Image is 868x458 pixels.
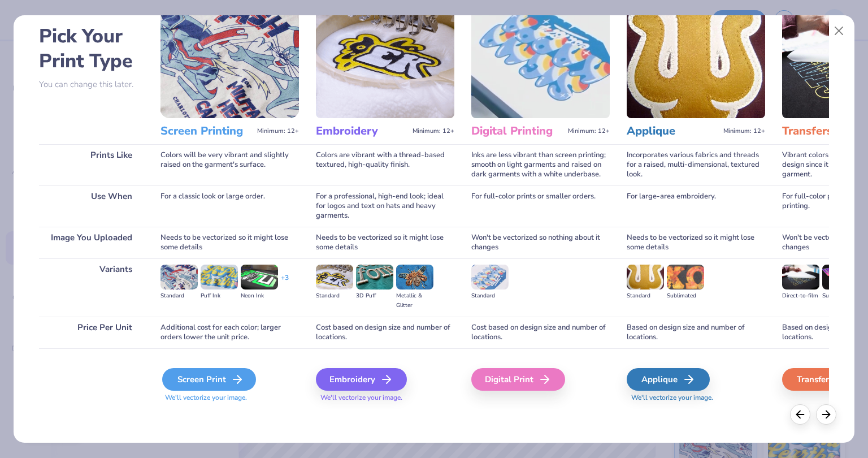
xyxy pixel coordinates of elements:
img: Direct-to-film [782,265,819,290]
p: You can change this later. [39,80,144,89]
span: We'll vectorize your image. [627,393,765,403]
div: Standard [627,291,664,301]
span: We'll vectorize your image. [160,393,299,403]
h3: Embroidery [316,124,408,139]
div: Colors will be very vibrant and slightly raised on the garment's surface. [160,144,299,185]
div: Screen Print [162,368,256,391]
div: Cost based on design size and number of locations. [316,317,454,348]
div: Transfers [782,368,865,391]
div: Cost based on design size and number of locations. [471,317,610,348]
button: Close [828,20,850,42]
div: 3D Puff [356,291,393,301]
div: Supacolor [822,291,860,301]
div: Standard [160,291,198,301]
img: Standard [471,265,509,290]
div: Colors are vibrant with a thread-based textured, high-quality finish. [316,144,454,185]
div: Needs to be vectorized so it might lose some details [627,227,765,258]
div: Sublimated [667,291,704,301]
div: Inks are less vibrant than screen printing; smooth on light garments and raised on dark garments ... [471,144,610,185]
span: Minimum: 12+ [413,127,454,135]
div: Needs to be vectorized so it might lose some details [160,227,299,258]
img: Puff Ink [201,265,238,290]
img: Screen Printing [160,2,299,118]
h3: Screen Printing [160,124,253,139]
img: Applique [627,2,765,118]
div: Puff Ink [201,291,238,301]
img: Sublimated [667,265,704,290]
img: Standard [160,265,198,290]
div: Direct-to-film [782,291,819,301]
h2: Pick Your Print Type [39,24,144,74]
div: + 3 [281,273,289,292]
img: Standard [627,265,664,290]
div: Digital Print [471,368,565,391]
span: We'll vectorize your image. [316,393,454,403]
div: For a professional, high-end look; ideal for logos and text on hats and heavy garments. [316,185,454,227]
div: For a classic look or large order. [160,185,299,227]
span: Minimum: 12+ [723,127,765,135]
div: Applique [627,368,710,391]
div: Embroidery [316,368,407,391]
img: Metallic & Glitter [396,265,433,290]
div: Metallic & Glitter [396,291,433,310]
div: Based on design size and number of locations. [627,317,765,348]
div: For large-area embroidery. [627,185,765,227]
div: Prints Like [39,144,144,185]
div: Standard [316,291,353,301]
span: Minimum: 12+ [568,127,610,135]
div: For full-color prints or smaller orders. [471,185,610,227]
div: Incorporates various fabrics and threads for a raised, multi-dimensional, textured look. [627,144,765,185]
img: Standard [316,265,353,290]
div: Won't be vectorized so nothing about it changes [471,227,610,258]
img: Supacolor [822,265,860,290]
div: Price Per Unit [39,317,144,348]
div: Use When [39,185,144,227]
div: Variants [39,258,144,317]
div: Image You Uploaded [39,227,144,258]
span: Minimum: 12+ [257,127,299,135]
h3: Digital Printing [471,124,563,139]
div: Additional cost for each color; larger orders lower the unit price. [160,317,299,348]
div: Needs to be vectorized so it might lose some details [316,227,454,258]
img: Embroidery [316,2,454,118]
img: 3D Puff [356,265,393,290]
div: Standard [471,291,509,301]
img: Neon Ink [241,265,278,290]
img: Digital Printing [471,2,610,118]
h3: Applique [627,124,719,139]
div: Neon Ink [241,291,278,301]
